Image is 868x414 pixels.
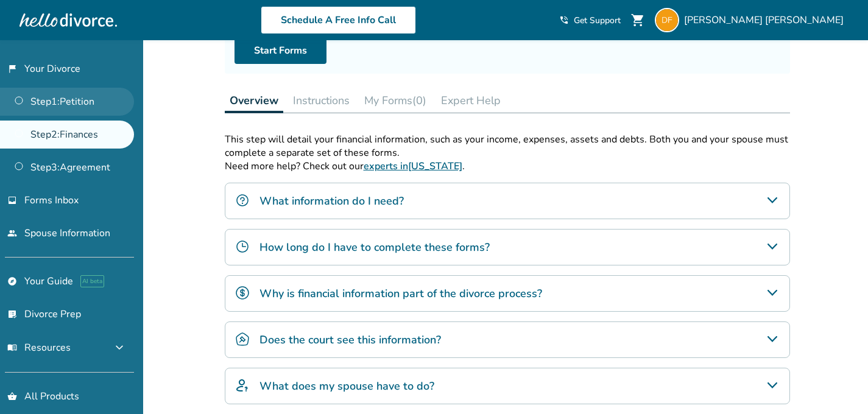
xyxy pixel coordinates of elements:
[225,183,790,219] div: What information do I need?
[235,193,250,208] img: What information do I need?
[235,286,250,300] img: Why is financial information part of the divorce process?
[807,356,868,414] iframe: Chat Widget
[630,13,645,27] span: shopping_cart
[235,37,326,64] a: Start Forms
[235,239,250,254] img: How long do I have to complete these forms?
[7,195,17,205] span: inbox
[259,193,404,209] h4: What information do I need?
[7,309,17,319] span: list_alt_check
[259,378,434,394] h4: What does my spouse have to do?
[288,88,355,113] button: Instructions
[7,341,71,354] span: Resources
[436,88,506,113] button: Expert Help
[225,275,790,312] div: Why is financial information part of the divorce process?
[259,239,490,255] h4: How long do I have to complete these forms?
[80,275,104,287] span: AI beta
[235,332,250,346] img: Does the court see this information?
[7,64,17,74] span: flag_2
[112,340,127,355] span: expand_more
[7,276,17,286] span: explore
[225,368,790,404] div: What does my spouse have to do?
[7,343,17,353] span: menu_book
[225,88,283,113] button: Overview
[364,160,462,173] a: experts in[US_STATE]
[559,15,621,26] a: phone_in_talkGet Support
[225,133,790,160] p: This step will detail your financial information, such as your income, expenses, assets and debts...
[259,332,441,348] h4: Does the court see this information?
[7,391,17,401] span: shopping_basket
[684,13,849,27] span: [PERSON_NAME] [PERSON_NAME]
[225,321,790,358] div: Does the court see this information?
[559,15,569,25] span: phone_in_talk
[24,194,79,207] span: Forms Inbox
[7,228,17,238] span: people
[225,229,790,265] div: How long do I have to complete these forms?
[261,6,416,34] a: Schedule A Free Info Call
[235,378,250,393] img: What does my spouse have to do?
[225,160,790,173] p: Need more help? Check out our .
[574,15,621,26] span: Get Support
[259,286,542,301] h4: Why is financial information part of the divorce process?
[359,88,431,113] button: My Forms(0)
[655,8,679,32] img: danj817@hotmail.com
